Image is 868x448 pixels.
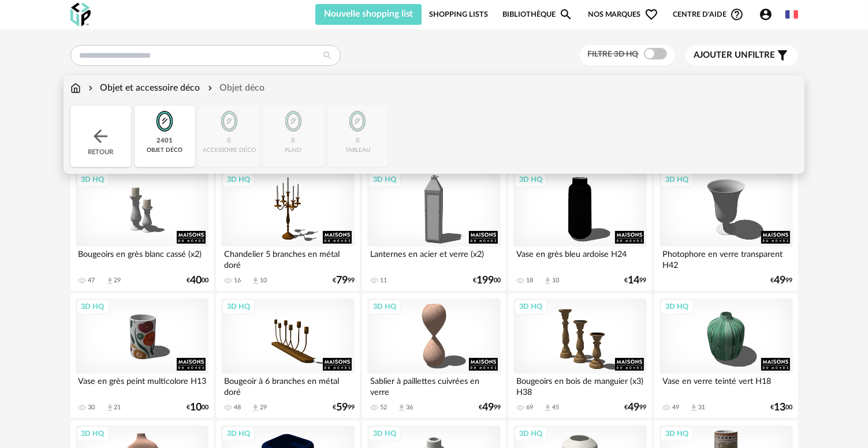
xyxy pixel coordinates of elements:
div: € 99 [479,404,501,412]
div: objet déco [147,147,182,154]
a: 3D HQ Bougeoir à 6 branches en métal doré 48 Download icon 29 €5999 [216,293,359,418]
span: Download icon [543,404,552,412]
span: Download icon [106,404,114,412]
div: 45 [552,404,559,412]
div: Bougeoir à 6 branches en métal doré [221,374,354,397]
a: 3D HQ Lanternes en acier et verre (x2) 11 €19900 [362,166,505,291]
div: 10 [260,277,267,285]
div: 3D HQ [76,172,110,187]
div: 3D HQ [660,172,694,187]
div: € 99 [771,277,793,285]
button: Nouvelle shopping list [315,4,422,25]
div: € 99 [333,277,355,285]
div: 3D HQ [660,299,694,314]
span: 14 [628,277,640,285]
div: 31 [698,404,705,412]
a: 3D HQ Vase en verre teinté vert H18 49 Download icon 31 €1300 [654,293,798,418]
span: Download icon [106,277,114,285]
span: Nouvelle shopping list [324,9,413,18]
div: Vase en grès peint multicolore H13 [76,374,208,397]
div: € 99 [625,404,647,412]
div: Photophore en verre transparent H42 [660,247,792,270]
div: Bougeoirs en grès blanc cassé (x2) [76,247,208,270]
div: 10 [552,277,559,285]
span: Download icon [251,277,260,285]
div: 16 [234,277,241,285]
div: 48 [234,404,241,412]
span: Magnify icon [559,8,573,21]
div: 29 [114,277,121,285]
a: 3D HQ Bougeoirs en bois de manguier (x3) H38 69 Download icon 45 €4999 [508,293,651,418]
img: Miroir.png [149,106,180,137]
div: 18 [526,277,533,285]
a: BibliothèqueMagnify icon [502,4,573,25]
span: 79 [336,277,348,285]
span: Help Circle Outline icon [730,8,744,21]
div: Objet et accessoire déco [86,81,200,95]
div: 52 [380,404,387,412]
span: Filter icon [776,48,789,62]
img: OXP [70,3,91,27]
div: 69 [526,404,533,412]
div: 3D HQ [222,426,255,441]
span: Account Circle icon [759,8,778,21]
div: 3D HQ [76,426,110,441]
div: 3D HQ [660,426,694,441]
div: Sablier à paillettes cuivrées en verre [367,374,500,397]
div: 3D HQ [368,172,401,187]
div: 30 [88,404,95,412]
a: 3D HQ Vase en grès bleu ardoise H24 18 Download icon 10 €1499 [508,166,651,291]
span: Download icon [397,404,406,412]
div: 3D HQ [514,299,547,314]
div: € 99 [625,277,647,285]
div: 2401 [157,137,173,145]
div: Bougeoirs en bois de manguier (x3) H38 [513,374,646,397]
div: Chandelier 5 branches en métal doré [221,247,354,270]
div: 3D HQ [76,299,110,314]
span: 40 [190,277,202,285]
div: 3D HQ [514,426,547,441]
div: € 00 [187,277,208,285]
a: 3D HQ Bougeoirs en grès blanc cassé (x2) 47 Download icon 29 €4000 [70,166,214,291]
img: svg+xml;base64,PHN2ZyB3aWR0aD0iMTYiIGhlaWdodD0iMTYiIHZpZXdCb3g9IjAgMCAxNiAxNiIgZmlsbD0ibm9uZSIgeG... [86,81,95,95]
div: € 99 [333,404,355,412]
span: 49 [774,277,786,285]
span: 59 [336,404,348,412]
div: Vase en verre teinté vert H18 [660,374,792,397]
span: filtre [694,50,776,61]
div: 3D HQ [514,172,547,187]
span: Centre d'aideHelp Circle Outline icon [673,8,744,21]
div: 29 [260,404,267,412]
img: svg+xml;base64,PHN2ZyB3aWR0aD0iMjQiIGhlaWdodD0iMjQiIHZpZXdCb3g9IjAgMCAyNCAyNCIgZmlsbD0ibm9uZSIgeG... [90,126,111,147]
a: 3D HQ Vase en grès peint multicolore H13 30 Download icon 21 €1000 [70,293,214,418]
div: Vase en grès bleu ardoise H24 [513,247,646,270]
div: Retour [70,106,131,167]
img: fr [785,8,798,21]
div: € 00 [473,277,501,285]
div: € 00 [187,404,208,412]
div: 3D HQ [368,426,401,441]
span: Account Circle icon [759,8,773,21]
div: 49 [672,404,679,412]
span: Nos marques [588,4,658,25]
span: 49 [628,404,640,412]
div: Lanternes en acier et verre (x2) [367,247,500,270]
span: 49 [482,404,494,412]
a: 3D HQ Photophore en verre transparent H42 €4999 [654,166,798,291]
span: Download icon [251,404,260,412]
span: Download icon [543,277,552,285]
div: 3D HQ [368,299,401,314]
span: 10 [190,404,202,412]
span: Download icon [690,404,698,412]
a: 3D HQ Chandelier 5 branches en métal doré 16 Download icon 10 €7999 [216,166,359,291]
div: 21 [114,404,121,412]
img: svg+xml;base64,PHN2ZyB3aWR0aD0iMTYiIGhlaWdodD0iMTciIHZpZXdCb3g9IjAgMCAxNiAxNyIgZmlsbD0ibm9uZSIgeG... [70,81,81,95]
span: Heart Outline icon [645,8,658,21]
span: 13 [774,404,786,412]
div: 3D HQ [222,299,255,314]
div: 47 [88,277,95,285]
span: Filtre 3D HQ [588,50,639,58]
a: Shopping Lists [429,4,488,25]
div: € 00 [771,404,793,412]
span: Ajouter un [694,51,748,59]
